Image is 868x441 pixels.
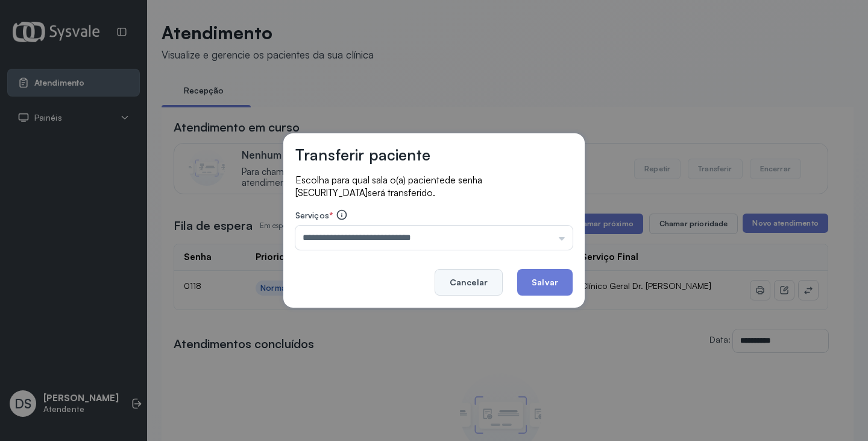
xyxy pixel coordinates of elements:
button: Cancelar [435,269,503,296]
span: Serviços [295,210,329,220]
p: Escolha para qual sala o(a) paciente será transferido. [295,174,573,199]
button: Salvar [517,269,573,296]
h3: Transferir paciente [295,145,430,164]
span: de senha [SECURITY_DATA] [295,174,482,198]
